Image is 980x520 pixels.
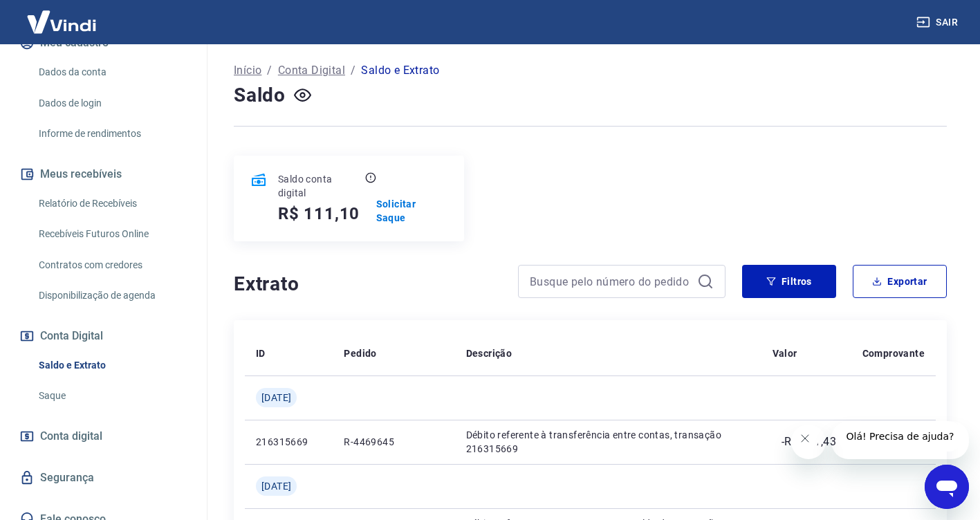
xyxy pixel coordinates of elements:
h5: R$ 111,10 [278,203,360,225]
a: Conta digital [17,421,190,452]
a: Contratos com credores [33,251,190,279]
button: Filtros [742,265,836,298]
a: Segurança [17,463,190,493]
p: / [267,62,272,79]
a: Saldo e Extrato [33,351,190,380]
iframe: Botão para abrir a janela de mensagens [925,465,969,509]
h4: Extrato [234,270,501,298]
p: Débito referente à transferência entre contas, transação 216315669 [466,428,750,456]
p: Saldo conta digital [278,172,362,200]
a: Dados da conta [33,58,190,86]
p: -R$ 851,43 [782,434,836,450]
a: Disponibilização de agenda [33,281,190,310]
span: [DATE] [261,479,291,493]
p: Valor [773,346,797,360]
a: Início [234,62,261,79]
iframe: Mensagem da empresa [831,421,969,459]
button: Meus recebíveis [17,159,190,189]
a: Recebíveis Futuros Online [33,220,190,248]
span: Conta digital [40,427,102,446]
span: [DATE] [261,391,291,405]
a: Dados de login [33,89,190,118]
iframe: Fechar mensagem [791,425,826,459]
a: Solicitar Saque [376,197,447,225]
p: 216315669 [256,435,322,449]
h4: Saldo [234,82,286,109]
a: Informe de rendimentos [33,120,190,148]
p: ID [256,346,266,360]
a: Relatório de Recebíveis [33,189,190,218]
button: Sair [914,10,963,35]
p: Descrição [466,346,512,360]
input: Busque pelo número do pedido [530,271,692,292]
p: Comprovante [862,346,925,360]
img: Vindi [17,1,107,43]
button: Conta Digital [17,321,190,351]
a: Saque [33,382,190,410]
p: R-4469645 [344,435,443,449]
a: Conta Digital [278,62,345,79]
p: Pedido [344,346,376,360]
button: Exportar [853,265,947,298]
p: Saldo e Extrato [361,62,439,79]
p: / [351,62,355,79]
